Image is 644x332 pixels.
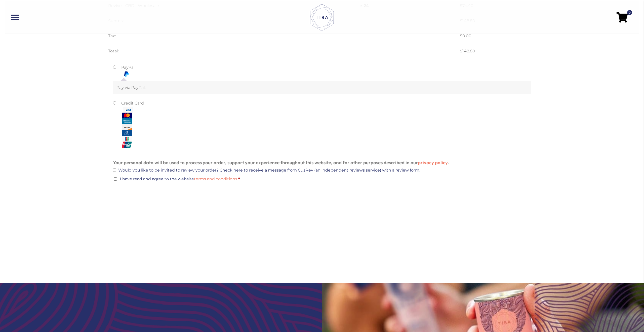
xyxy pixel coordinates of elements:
[114,177,117,181] input: I have read and agree to the websiteterms and conditions *
[121,63,135,77] label: PayPal
[113,169,116,172] input: Would you like to be invited to review your order? Check here to receive a message from CusRev (a...
[194,177,237,181] a: terms and conditions
[460,49,462,53] span: $
[418,159,448,165] a: privacy policy
[460,49,475,53] bdi: 148.80
[122,124,132,130] img: discover
[460,34,471,38] bdi: 0.00
[122,113,132,119] img: mastercard
[113,185,531,207] iframe: PayPal
[123,71,129,77] img: PayPal
[108,28,460,44] th: Tax:
[616,14,628,20] a: 0
[108,44,460,59] th: Total:
[120,177,237,181] span: I have read and agree to the website
[238,177,240,181] abbr: required
[116,85,527,91] p: Pay via PayPal.
[113,159,531,166] p: Your personal data will be used to process your order, support your experience throughout this we...
[121,99,144,148] label: Credit Card
[123,107,133,113] img: visa
[122,130,132,136] img: dinersclub
[627,10,632,15] span: 0
[118,168,420,173] span: Would you like to be invited to review your order? Check here to receive a message from CusRev (a...
[122,136,132,142] img: jcb
[460,34,462,38] span: $
[122,142,132,148] img: unionpay
[122,118,132,125] img: amex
